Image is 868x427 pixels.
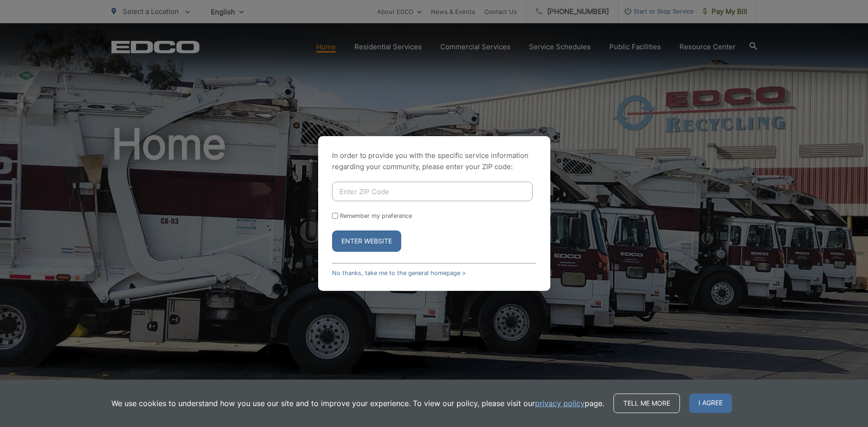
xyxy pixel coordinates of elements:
button: Enter Website [332,230,401,252]
input: Enter ZIP Code [332,182,533,201]
a: Tell me more [613,394,680,413]
p: In order to provide you with the specific service information regarding your community, please en... [332,150,536,172]
span: I agree [689,394,732,413]
p: We use cookies to understand how you use our site and to improve your experience. To view our pol... [111,398,604,409]
label: Remember my preference [340,212,412,219]
a: privacy policy [535,398,585,409]
a: No thanks, take me to the general homepage > [332,269,466,276]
